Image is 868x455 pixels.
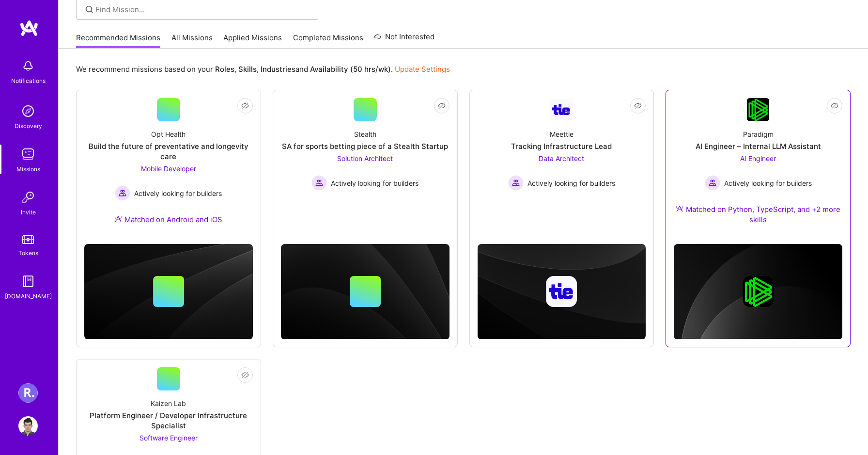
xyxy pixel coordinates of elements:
[674,98,842,236] a: Company LogoParadigmAI Engineer – Internal LLM AssistantAI Engineer Actively looking for builders...
[550,99,573,120] img: Company Logo
[18,272,38,291] img: guide book
[151,398,186,408] div: Kaizen Lab
[281,244,449,340] img: cover
[238,65,257,74] b: Skills
[16,416,40,436] a: User Avatar
[115,185,130,201] img: Actively looking for builders
[18,101,38,121] img: discovery
[293,32,363,49] a: Completed Missions
[19,19,39,37] img: logo
[18,56,38,76] img: bell
[550,129,573,139] div: Meettie
[546,276,577,307] img: Company logo
[84,244,253,340] img: cover
[114,215,122,223] img: Ateam Purple Icon
[311,175,327,191] img: Actively looking for builders
[241,371,249,379] i: icon EyeClosed
[705,175,720,191] img: Actively looking for builders
[395,65,450,74] a: Update Settings
[674,244,842,340] img: cover
[15,121,42,131] div: Discovery
[84,98,253,236] a: Opt HealthBuild the future of preventative and longevity careMobile Developer Actively looking fo...
[354,129,376,139] div: Stealth
[18,188,38,207] img: Invite
[511,141,612,151] div: Tracking Infrastructure Lead
[22,235,34,244] img: tokens
[527,178,615,188] span: Actively looking for builders
[151,129,186,139] div: Opt Health
[478,98,646,214] a: Company LogoMeettieTracking Infrastructure LeadData Architect Actively looking for buildersActive...
[331,178,418,188] span: Actively looking for builders
[139,434,198,442] span: Software Engineer
[310,65,391,74] b: Availability (50 hrs/wk)
[171,32,213,49] a: All Missions
[831,102,838,110] i: icon EyeClosed
[84,141,253,162] div: Build the future of preventative and longevity care
[674,204,842,225] div: Matched on Python, TypeScript, and +2 more skills
[84,4,95,15] i: icon SearchGrey
[508,175,524,191] img: Actively looking for builders
[18,383,38,403] img: Roger Healthcare: Roger Heath:Full-Stack Engineer
[11,76,46,86] div: Notifications
[634,102,642,110] i: icon EyeClosed
[724,178,812,188] span: Actively looking for builders
[5,291,52,301] div: [DOMAIN_NAME]
[241,102,249,110] i: icon EyeClosed
[747,98,770,121] img: Company Logo
[95,4,311,15] input: Find Mission...
[743,276,774,307] img: Company logo
[114,214,222,225] div: Matched on Android and iOS
[261,65,295,74] b: Industries
[374,31,434,49] a: Not Interested
[676,205,683,212] img: Ateam Purple Icon
[16,164,40,174] div: Missions
[16,383,40,403] a: Roger Healthcare: Roger Heath:Full-Stack Engineer
[282,141,448,151] div: SA for sports betting piece of a Stealth Startup
[18,416,38,436] img: User Avatar
[18,145,38,164] img: teamwork
[141,164,196,173] span: Mobile Developer
[696,141,821,151] div: AI Engineer – Internal LLM Assistant
[84,410,253,431] div: Platform Engineer / Developer Infrastructure Specialist
[76,64,450,74] p: We recommend missions based on your , , and .
[134,188,222,198] span: Actively looking for builders
[438,102,446,110] i: icon EyeClosed
[743,129,774,139] div: Paradigm
[76,32,160,49] a: Recommended Missions
[478,244,646,340] img: cover
[18,248,38,258] div: Tokens
[281,98,449,214] a: StealthSA for sports betting piece of a Stealth StartupSolution Architect Actively looking for bu...
[215,65,234,74] b: Roles
[539,154,584,162] span: Data Architect
[337,154,393,162] span: Solution Architect
[223,32,282,49] a: Applied Missions
[21,207,36,217] div: Invite
[740,154,776,162] span: AI Engineer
